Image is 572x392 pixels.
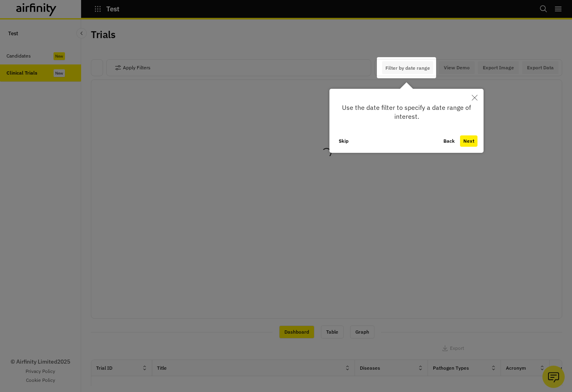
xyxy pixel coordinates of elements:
button: Skip [335,135,352,147]
div: Use the date filter to specify a date range of interest. [329,89,484,153]
div: Use the date filter to specify a date range of interest. [335,95,477,129]
button: Next [460,135,477,147]
button: Back [440,135,458,147]
button: Close [466,89,484,107]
